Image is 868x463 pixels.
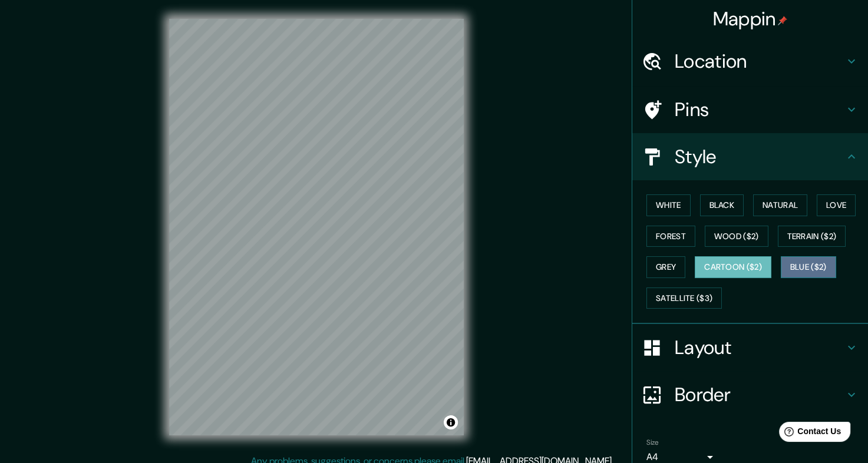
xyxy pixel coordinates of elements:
[778,16,787,25] img: pin-icon.png
[705,226,768,247] button: Wood ($2)
[675,98,844,121] h4: Pins
[646,226,695,247] button: Forest
[646,194,691,216] button: White
[675,49,844,73] h4: Location
[753,194,807,216] button: Natural
[817,194,856,216] button: Love
[444,415,458,429] button: Toggle attribution
[700,194,744,216] button: Black
[646,287,722,309] button: Satellite ($3)
[632,86,868,133] div: Pins
[646,438,659,448] label: Size
[632,133,868,180] div: Style
[632,371,868,418] div: Border
[781,256,836,278] button: Blue ($2)
[675,145,844,168] h4: Style
[675,336,844,359] h4: Layout
[713,7,788,31] h4: Mappin
[169,19,464,435] canvas: Map
[632,38,868,85] div: Location
[763,417,855,450] iframe: Help widget launcher
[675,383,844,406] h4: Border
[695,256,771,278] button: Cartoon ($2)
[646,256,685,278] button: Grey
[778,226,846,247] button: Terrain ($2)
[632,324,868,371] div: Layout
